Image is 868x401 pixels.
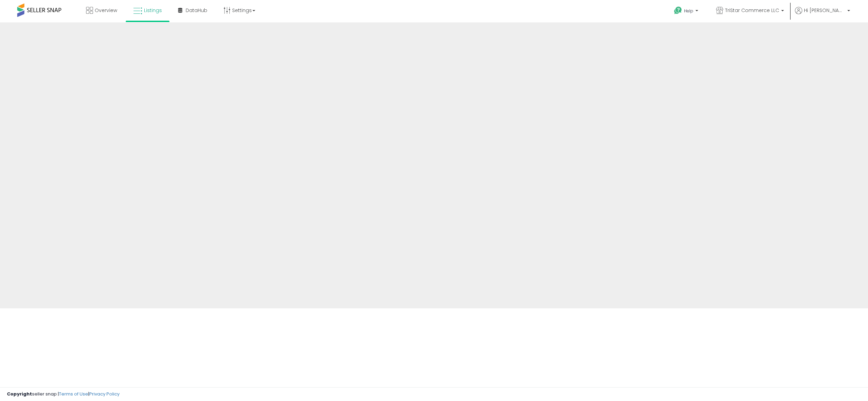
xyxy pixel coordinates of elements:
span: DataHub [186,7,207,14]
a: Hi [PERSON_NAME] [795,7,850,22]
span: TriStar Commerce LLC [725,7,779,14]
span: Hi [PERSON_NAME] [804,7,845,14]
span: Listings [144,7,162,14]
a: Help [669,1,705,22]
i: Get Help [674,6,682,15]
span: Help [684,8,693,14]
span: Overview [95,7,117,14]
